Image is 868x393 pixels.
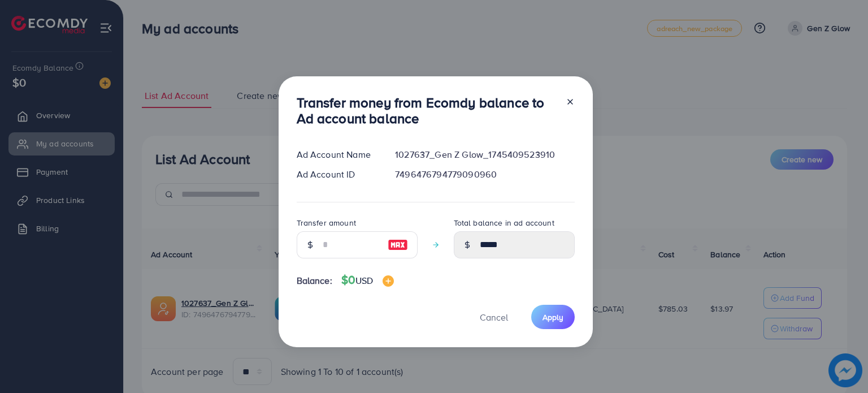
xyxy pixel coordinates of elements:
div: 7496476794779090960 [386,168,583,181]
img: image [383,275,394,287]
h3: Transfer money from Ecomdy balance to Ad account balance [297,94,557,127]
button: Cancel [466,305,522,329]
img: image [388,238,408,252]
span: USD [355,274,373,287]
label: Transfer amount [297,217,356,228]
span: Apply [542,312,563,323]
h4: $0 [341,273,394,287]
span: Cancel [480,311,508,323]
button: Apply [531,305,575,329]
span: Balance: [297,274,332,287]
div: 1027637_Gen Z Glow_1745409523910 [386,148,583,161]
div: Ad Account ID [288,168,387,181]
label: Total balance in ad account [454,217,554,228]
div: Ad Account Name [288,148,387,161]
